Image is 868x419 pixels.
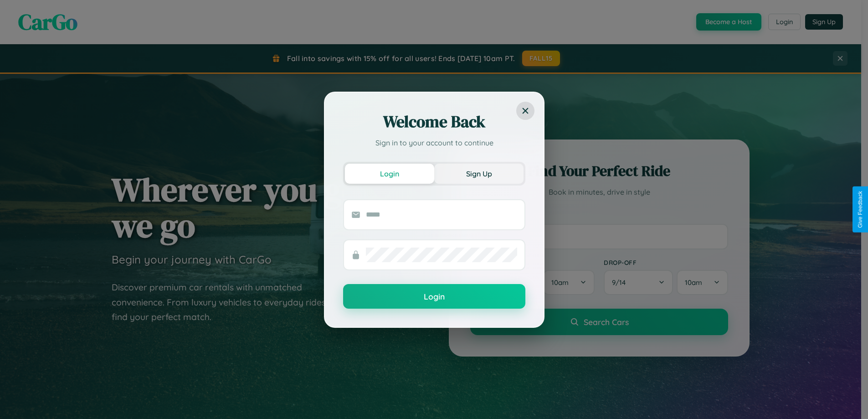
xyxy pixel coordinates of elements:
[343,111,525,133] h2: Welcome Back
[434,164,524,184] button: Sign Up
[857,191,863,228] div: Give Feedback
[343,284,525,309] button: Login
[343,137,525,148] p: Sign in to your account to continue
[345,164,434,184] button: Login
